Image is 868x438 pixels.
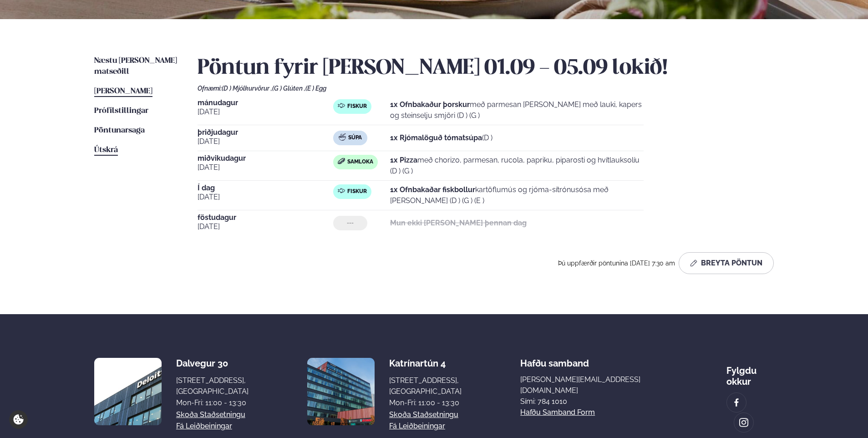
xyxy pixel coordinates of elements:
[176,358,249,369] div: Dalvegur 30
[390,133,482,142] strong: 1x Rjómalöguð tómatsúpa
[390,99,644,121] p: með parmesan [PERSON_NAME] með lauki, kapers og steinselju smjöri (D ) (G )
[198,192,333,203] span: [DATE]
[726,358,774,387] div: Fylgdu okkur
[339,133,346,141] img: soup.svg
[94,87,152,95] span: [PERSON_NAME]
[390,219,527,227] strong: Mun ekki [PERSON_NAME] þennan dag
[390,155,644,177] p: með chorizo, parmesan, rucola, papriku, piparosti og hvítlauksolíu (D ) (G )
[94,127,145,134] span: Pöntunarsaga
[94,57,177,76] span: Næstu [PERSON_NAME] matseðill
[94,86,152,97] a: [PERSON_NAME]
[94,107,148,115] span: Prófílstillingar
[198,162,333,173] span: [DATE]
[727,393,746,412] a: image alt
[198,221,333,232] span: [DATE]
[198,107,333,117] span: [DATE]
[94,56,179,77] a: Næstu [PERSON_NAME] matseðill
[176,397,249,408] div: Mon-Fri: 11:00 - 13:30
[520,396,668,407] p: Sími: 784 1010
[338,158,345,164] img: sandwich-new-16px.svg
[94,106,148,117] a: Prófílstillingar
[198,136,333,147] span: [DATE]
[176,375,249,397] div: [STREET_ADDRESS], [GEOGRAPHIC_DATA]
[558,260,675,267] span: Þú uppfærðir pöntunina [DATE] 7:30 am
[520,351,589,369] span: Hafðu samband
[198,56,774,81] h2: Pöntun fyrir [PERSON_NAME] 01.09 - 05.09 lokið!
[198,85,774,92] div: Ofnæmi:
[389,397,462,408] div: Mon-Fri: 11:00 - 13:30
[94,125,145,136] a: Pöntunarsaga
[520,407,595,418] a: Hafðu samband form
[390,185,475,194] strong: 1x Ofnbakaðar fiskbollur
[390,156,417,164] strong: 1x Pizza
[390,100,470,109] strong: 1x Ofnbakaður þorskur
[305,85,326,92] span: (E ) Egg
[731,397,741,408] img: image alt
[338,102,345,109] img: fish.svg
[94,145,118,156] a: Útskrá
[390,132,492,143] p: (D )
[198,214,333,221] span: föstudagur
[520,374,668,396] a: [PERSON_NAME][EMAIL_ADDRESS][DOMAIN_NAME]
[198,129,333,136] span: þriðjudagur
[347,219,354,227] span: ---
[338,187,345,194] img: fish.svg
[307,358,375,425] img: image alt
[347,158,373,166] span: Samloka
[198,155,333,162] span: miðvikudagur
[389,421,445,432] a: Fá leiðbeiningar
[9,410,28,429] a: Cookie settings
[389,375,462,397] div: [STREET_ADDRESS], [GEOGRAPHIC_DATA]
[176,409,245,420] a: Skoða staðsetningu
[734,413,753,432] a: image alt
[347,188,367,195] span: Fiskur
[348,134,362,142] span: Súpa
[390,184,644,206] p: kartöflumús og rjóma-sítrónusósa með [PERSON_NAME] (D ) (G ) (E )
[272,85,305,92] span: (G ) Glúten ,
[739,418,749,428] img: image alt
[94,358,162,425] img: image alt
[679,252,774,274] button: Breyta Pöntun
[389,358,462,369] div: Katrínartún 4
[347,103,367,110] span: Fiskur
[94,146,118,154] span: Útskrá
[222,85,272,92] span: (D ) Mjólkurvörur ,
[176,421,232,432] a: Fá leiðbeiningar
[389,409,458,420] a: Skoða staðsetningu
[198,184,333,192] span: Í dag
[198,99,333,107] span: mánudagur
